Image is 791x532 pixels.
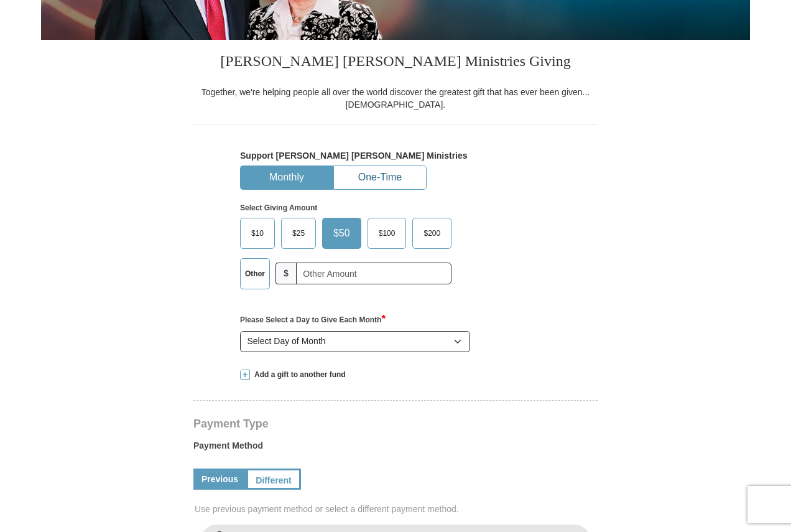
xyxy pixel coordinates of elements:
[327,224,356,243] span: $50
[250,370,346,380] span: Add a gift to another fund
[246,469,301,490] a: Different
[193,439,598,458] label: Payment Method
[417,224,446,243] span: $200
[241,166,333,189] button: Monthly
[286,224,311,243] span: $25
[275,263,297,284] span: $
[240,203,317,212] strong: Select Giving Amount
[193,419,598,429] h4: Payment Type
[193,40,598,86] h3: [PERSON_NAME] [PERSON_NAME] Ministries Giving
[241,259,269,289] label: Other
[296,263,451,284] input: Other Amount
[245,224,270,243] span: $10
[240,315,386,324] strong: Please Select a Day to Give Each Month
[193,86,598,111] div: Together, we're helping people all over the world discover the greatest gift that has ever been g...
[372,224,402,243] span: $100
[334,166,426,189] button: One-Time
[195,503,599,515] span: Use previous payment method or select a different payment method.
[240,151,551,161] h5: Support [PERSON_NAME] [PERSON_NAME] Ministries
[193,469,246,490] a: Previous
